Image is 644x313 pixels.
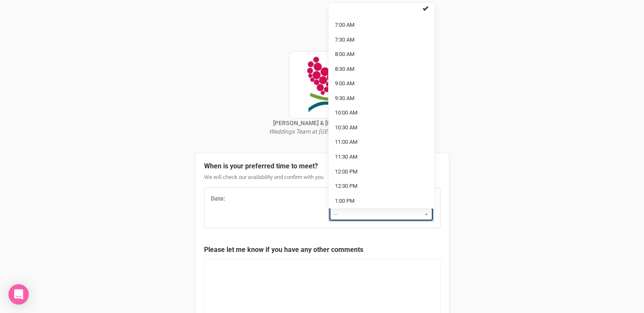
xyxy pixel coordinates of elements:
i: Weddings Team at [GEOGRAPHIC_DATA] [269,128,376,135]
span: -- [334,210,423,218]
span: 10:00 AM [335,109,357,117]
span: 1:00 PM [335,197,354,205]
span: 8:30 AM [335,65,354,73]
legend: Please let me know if you have any other comments [204,245,440,255]
span: 10:30 AM [335,124,357,132]
span: 9:00 AM [335,80,354,88]
div: We will check our availability and confirm with you [204,173,440,188]
img: open-uri20190322-4-14wp8y4 [288,51,356,119]
span: 9:30 AM [335,95,354,103]
span: 8:00 AM [335,50,354,59]
span: 12:00 PM [335,168,357,176]
span: 11:30 AM [335,153,357,161]
span: 7:30 AM [335,36,354,44]
span: 11:00 AM [335,138,357,146]
div: Open Intercom Messenger [8,284,29,305]
strong: Date: [211,195,225,202]
span: 7:00 AM [335,21,354,29]
legend: When is your preferred time to meet? [204,162,440,171]
span: 12:30 PM [335,182,357,190]
button: -- [329,207,434,221]
strong: [PERSON_NAME] & [PERSON_NAME] [273,120,371,126]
